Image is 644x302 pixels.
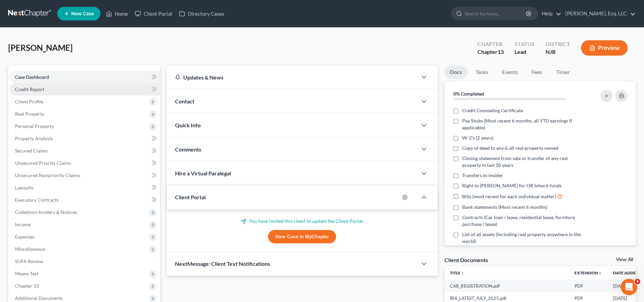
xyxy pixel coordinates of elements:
a: Credit Report [10,83,160,96]
a: Secured Claims [10,145,160,157]
a: Lawsuits [10,182,160,194]
span: Closing statement from sale or transfer of any real property in last 10 years [462,155,582,169]
span: Secured Claims [15,148,48,154]
span: Executory Contracts [15,197,59,203]
span: NextMessage: Client Text Notifications [175,260,270,267]
span: 4 [635,279,640,284]
a: Date Added expand_more [613,270,644,275]
span: Miscellaneous [15,246,45,252]
a: View Case in MyChapter [268,230,336,244]
span: Personal Property [15,123,54,129]
span: Client Profile [15,99,43,104]
a: Client Portal [131,8,176,20]
span: Case Dashboard [15,74,49,80]
a: Home [103,8,131,20]
p: You have invited this client to update the Client Portal. [175,218,429,225]
td: PDF [569,280,608,292]
span: Contact [175,98,194,104]
span: [PERSON_NAME] [8,43,73,53]
a: Unsecured Priority Claims [10,157,160,169]
a: [PERSON_NAME], Esq. LLC [562,8,635,20]
div: Chapter [477,40,504,48]
span: 13 [498,48,504,55]
span: Quick Info [175,122,201,128]
span: Pay Stubs (Most recent 6 months, all YTD earnings if applicable) [462,117,582,131]
span: Unsecured Priority Claims [15,160,71,166]
span: Codebtors Insiders & Notices [15,209,77,215]
div: Lead [515,48,535,56]
span: List of all assets (Including real property anywhere in the world) [462,231,582,245]
span: Expenses [15,234,34,240]
a: Case Dashboard [10,71,160,83]
span: Credit Counseling Certificate [462,107,523,114]
span: W-2's (2 years) [462,134,493,141]
a: Help [538,8,561,20]
div: District [546,40,570,48]
a: Fees [526,66,548,79]
a: Titleunfold_more [450,270,465,275]
span: Comments [175,146,201,153]
a: Directory Cases [176,8,228,20]
span: Lawsuits [15,185,33,190]
iframe: Intercom live chat [621,279,637,295]
span: Bills (most recent for each individual matter) [462,193,556,200]
a: SOFA Review [10,255,160,268]
span: Right to [PERSON_NAME] for OR Inherit funds [462,182,562,189]
a: Executory Contracts [10,194,160,206]
span: Income [15,221,31,227]
span: Hire a Virtual Paralegal [175,170,231,176]
i: unfold_more [460,271,465,275]
span: SOFA Review [15,258,43,264]
div: NJB [546,48,570,56]
a: Extensionunfold_more [575,270,602,275]
span: Additional Documents [15,295,63,301]
i: unfold_more [598,271,602,275]
a: View All [616,257,633,262]
div: Client Documents [444,256,488,263]
span: Client Portal [175,194,206,200]
span: Real Property [15,111,44,117]
td: CAR_REGISTRATION.pdf [444,280,569,292]
span: Bank statements (Most recent 6 months) [462,204,547,211]
span: Contracts (Car loan / lease, residential lease, furniture purchase / lease) [462,214,582,228]
a: Unsecured Nonpriority Claims [10,169,160,182]
span: Means Test [15,271,38,276]
span: Chapter 13 [15,283,39,289]
button: Preview [581,40,628,56]
a: Timer [551,66,575,79]
a: Events [497,66,523,79]
input: Search by name... [465,7,527,20]
div: Status [515,40,535,48]
a: Docs [444,66,468,79]
span: Credit Report [15,86,44,92]
strong: 0% Completed [453,91,484,97]
div: Chapter [477,48,504,56]
span: Unsecured Nonpriority Claims [15,172,80,178]
span: New Case [71,11,94,16]
div: Updates & News [175,74,409,81]
a: Tasks [470,66,494,79]
span: Property Analysis [15,135,53,141]
span: Transfers to insider [462,172,503,179]
a: Property Analysis [10,132,160,145]
span: Copy of deed to any & all real property owned [462,145,559,152]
